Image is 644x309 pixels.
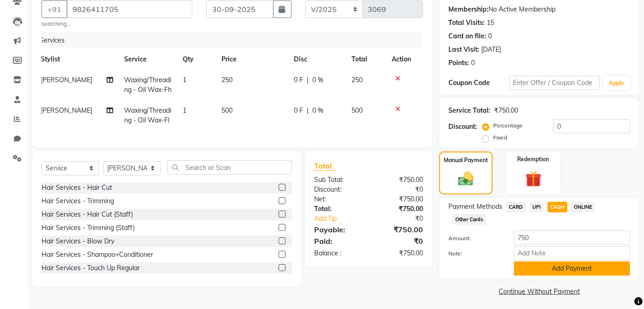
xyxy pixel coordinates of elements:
[518,155,549,164] label: Redemption
[448,106,490,115] div: Service Total:
[307,236,369,247] div: Paid:
[307,248,369,258] div: Balance :
[548,202,567,212] span: CASH
[506,202,526,212] span: CARD
[603,76,630,90] button: Apply
[294,75,304,85] span: 0 F
[307,214,379,224] a: Add Tip
[448,18,485,28] div: Total Visits:
[124,106,171,124] span: Waxing/Threading - Oil Wax-Fl
[307,224,369,235] div: Payable:
[379,214,430,224] div: ₹0
[448,31,486,41] div: Card on file:
[487,18,494,28] div: 15
[314,161,335,171] span: Total
[41,76,92,84] span: [PERSON_NAME]
[183,76,186,84] span: 1
[514,261,630,276] button: Add Payment
[369,194,430,204] div: ₹750.00
[36,32,423,49] div: Services
[307,106,309,115] span: |
[453,170,478,188] img: _cash.svg
[124,76,172,94] span: Waxing/Threading - Oil Wax-Fh
[294,106,304,115] span: 0 F
[167,160,292,175] input: Search or Scan
[35,49,119,70] th: Stylist
[494,106,518,115] div: ₹750.00
[444,156,488,164] label: Manual Payment
[66,0,192,18] input: Search by Name/Mobile/Email/Code
[509,76,600,90] input: Enter Offer / Coupon Code
[571,202,595,212] span: ONLINE
[313,75,324,85] span: 0 %
[307,175,369,185] div: Sub Total:
[183,106,186,115] span: 1
[42,196,114,206] div: Hair Services - Trimming
[488,31,492,41] div: 0
[177,49,216,70] th: Qty
[369,204,430,214] div: ₹750.00
[441,287,638,297] a: Continue Without Payment
[119,49,177,70] th: Service
[481,45,501,55] div: [DATE]
[448,78,509,88] div: Coupon Code
[369,185,430,194] div: ₹0
[42,223,135,233] div: Hair Services - Trimming (Staff)
[369,175,430,185] div: ₹750.00
[42,183,112,193] div: Hair Services - Hair Cut
[216,49,288,70] th: Price
[289,49,346,70] th: Disc
[42,0,67,18] button: +91
[493,133,507,142] label: Fixed
[386,49,417,70] th: Action
[352,76,363,84] span: 250
[307,75,309,85] span: |
[346,49,386,70] th: Total
[448,5,630,14] div: No Active Membership
[448,45,479,55] div: Last Visit:
[221,76,233,84] span: 250
[42,20,192,28] small: searching...
[307,204,369,214] div: Total:
[369,236,430,247] div: ₹0
[471,58,475,68] div: 0
[493,121,523,130] label: Percentage
[42,236,114,246] div: Hair Services - Blow Dry
[448,202,502,212] span: Payment Methods
[448,5,489,14] div: Membership:
[307,185,369,194] div: Discount:
[369,248,430,258] div: ₹750.00
[42,250,153,260] div: Hair Services - Shampoo+Conditioner
[441,249,507,258] label: Note:
[42,210,133,219] div: Hair Services - Hair Cut (Staff)
[514,230,630,245] input: Amount
[452,214,486,225] span: Other Cards
[514,246,630,261] input: Add Note
[448,122,477,132] div: Discount:
[313,106,324,115] span: 0 %
[352,106,363,115] span: 500
[307,194,369,204] div: Net:
[441,234,507,242] label: Amount:
[41,106,92,115] span: [PERSON_NAME]
[221,106,233,115] span: 500
[42,263,140,273] div: Hair Services - Touch Up Regular
[448,58,469,68] div: Points:
[369,224,430,235] div: ₹750.00
[530,202,544,212] span: UPI
[520,169,547,189] img: _gift.svg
